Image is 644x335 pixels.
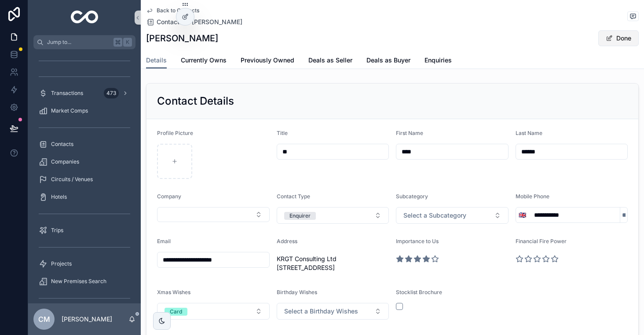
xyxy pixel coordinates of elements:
button: Jump to...K [33,35,135,49]
span: New Premises Search [51,278,106,285]
a: Deals as Seller [308,52,352,70]
a: Previously Owned [241,52,294,70]
span: Subcategory [396,193,428,200]
button: Select Button [396,207,509,224]
a: Deals as Buyer [366,52,410,70]
span: Contact Type [277,193,310,200]
span: Contacts [51,141,73,148]
button: Unselect ENQUIRER [284,211,316,220]
h1: [PERSON_NAME] [146,32,218,44]
span: Address [277,238,297,244]
span: Enquiries [424,56,452,65]
span: Select a Subcategory [403,211,466,220]
span: Projects [51,260,72,267]
span: Birthday Wishes [277,289,317,295]
a: Transactions473 [33,85,135,101]
div: Enquirer [289,212,311,220]
button: Select Button [277,207,389,224]
span: Hotels [51,193,67,200]
span: Details [146,56,167,65]
span: Title [277,130,288,136]
span: Deals as Seller [308,56,352,65]
a: Market Comps [33,103,135,119]
span: Profile Picture [157,130,193,136]
span: Companies [51,158,79,165]
span: CM [38,314,50,324]
span: 🇬🇧 [519,211,526,219]
a: Projects [33,256,135,272]
a: Contacts [146,18,183,26]
span: Circuits / Venues [51,176,93,183]
span: Transactions [51,90,83,97]
a: Trips [33,222,135,238]
a: Contacts [33,136,135,152]
a: Details [146,52,167,69]
a: [PERSON_NAME] [192,18,242,26]
a: Currently Owns [181,52,227,70]
a: Back to Contacts [146,7,199,14]
span: Company [157,193,181,200]
span: Email [157,238,171,244]
p: [PERSON_NAME] [62,315,112,324]
span: Deals as Buyer [366,56,410,65]
span: Mobile Phone [516,193,549,200]
a: Circuits / Venues [33,171,135,187]
span: Back to Contacts [157,7,199,14]
div: scrollable content [28,49,141,303]
span: Last Name [516,130,542,136]
span: Trips [51,227,63,234]
div: Card [170,308,182,316]
button: Select Button [516,207,529,223]
span: Market Comps [51,107,88,114]
span: Currently Owns [181,56,227,65]
span: Previously Owned [241,56,294,65]
span: Select a Birthday Wishes [284,307,358,316]
button: Select Button [157,207,270,222]
div: 473 [104,88,119,98]
span: Xmas Wishes [157,289,190,295]
button: Select Button [157,303,270,320]
span: Financial Fire Power [516,238,567,244]
span: Jump to... [47,39,110,46]
span: Stocklist Brochure [396,289,442,295]
a: Hotels [33,189,135,205]
img: App logo [71,11,99,25]
span: K [124,39,131,46]
button: Select Button [277,303,389,320]
a: Enquiries [424,52,452,70]
span: Importance to Us [396,238,439,244]
a: Companies [33,154,135,170]
a: New Premises Search [33,273,135,289]
span: KRGT Consulting Ltd [STREET_ADDRESS] [277,255,389,272]
span: Contacts [157,18,183,26]
button: Done [598,30,639,46]
span: First Name [396,130,423,136]
h2: Contact Details [157,94,234,108]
